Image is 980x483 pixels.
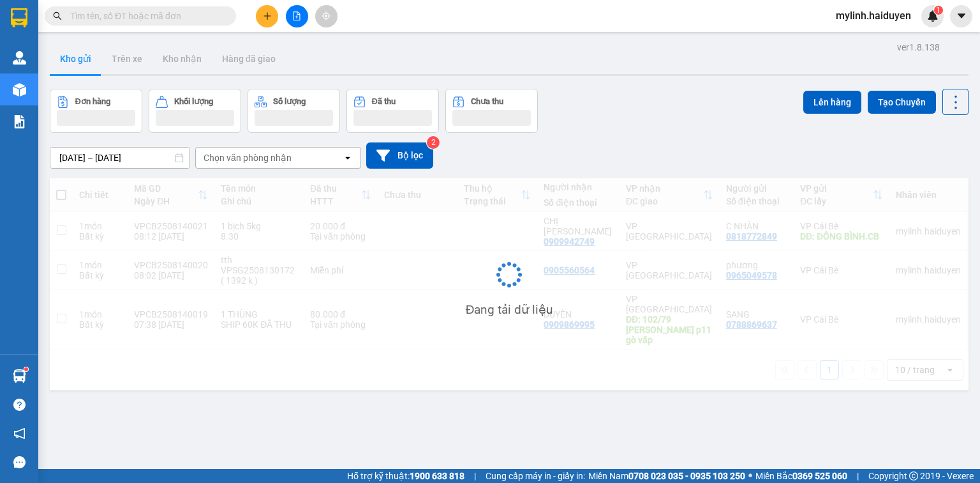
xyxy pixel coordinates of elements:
[792,471,847,481] strong: 0369 525 060
[204,151,292,164] div: Chọn văn phòng nhận
[53,11,62,20] span: search
[445,89,538,133] button: Chưa thu
[934,6,943,15] sup: 1
[909,471,918,480] span: copyright
[50,89,142,133] button: Đơn hàng
[628,471,745,481] strong: 0708 023 035 - 0935 103 250
[263,11,272,20] span: plus
[256,5,278,27] button: plus
[50,43,101,74] button: Kho gửi
[950,5,972,27] button: caret-down
[13,456,26,468] span: message
[322,11,330,20] span: aim
[13,115,26,128] img: solution-icon
[803,91,861,114] button: Lên hàng
[24,367,28,371] sup: 1
[755,469,847,483] span: Miền Bắc
[273,97,306,106] div: Số lượng
[897,40,940,54] div: ver 1.8.138
[174,97,213,106] div: Khối lượng
[70,9,221,23] input: Tìm tên, số ĐT hoặc mã đơn
[466,300,553,319] div: Đang tải dữ liệu
[149,89,241,133] button: Khối lượng
[50,148,189,168] input: Select a date range.
[13,399,26,411] span: question-circle
[346,89,439,133] button: Đã thu
[956,10,967,22] span: caret-down
[857,469,859,483] span: |
[212,43,286,74] button: Hàng đã giao
[410,471,464,481] strong: 1900 633 818
[13,51,26,65] img: warehouse-icon
[471,97,503,106] div: Chưa thu
[13,369,26,383] img: warehouse-icon
[11,8,27,27] img: logo-vxr
[347,469,464,483] span: Hỗ trợ kỹ thuật:
[474,469,476,483] span: |
[927,10,939,22] img: icon-new-feature
[366,142,433,169] button: Bộ lọc
[748,473,752,479] span: ⚪️
[936,6,940,15] span: 1
[588,469,745,483] span: Miền Nam
[826,8,921,24] span: mylinh.haiduyen
[372,97,396,106] div: Đã thu
[868,91,936,114] button: Tạo Chuyến
[343,153,353,163] svg: open
[13,83,26,96] img: warehouse-icon
[427,136,440,149] sup: 2
[101,43,152,74] button: Trên xe
[486,469,585,483] span: Cung cấp máy in - giấy in:
[292,11,301,20] span: file-add
[152,43,212,74] button: Kho nhận
[248,89,340,133] button: Số lượng
[13,427,26,440] span: notification
[315,5,338,27] button: aim
[75,97,110,106] div: Đơn hàng
[286,5,308,27] button: file-add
